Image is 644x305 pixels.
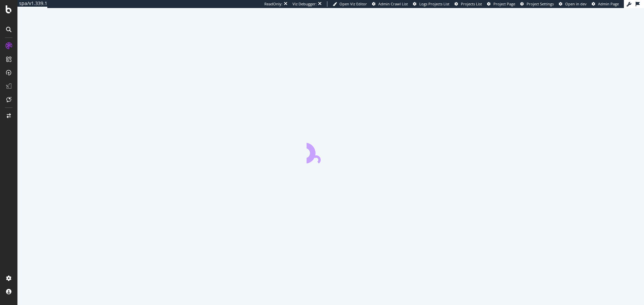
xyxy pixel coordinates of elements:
span: Logs Projects List [419,1,449,6]
span: Project Page [493,1,515,6]
span: Projects List [461,1,482,6]
a: Open Viz Editor [333,1,367,7]
span: Open in dev [565,1,587,6]
div: animation [307,139,355,163]
span: Admin Crawl List [378,1,408,6]
span: Admin Page [598,1,619,6]
a: Projects List [454,1,482,7]
a: Project Settings [520,1,554,7]
div: Viz Debugger: [292,1,317,7]
a: Admin Crawl List [372,1,408,7]
a: Logs Projects List [413,1,449,7]
a: Admin Page [592,1,619,7]
div: ReadOnly: [264,1,282,7]
span: Open Viz Editor [339,1,367,6]
a: Project Page [487,1,515,7]
span: Project Settings [527,1,554,6]
a: Open in dev [559,1,587,7]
